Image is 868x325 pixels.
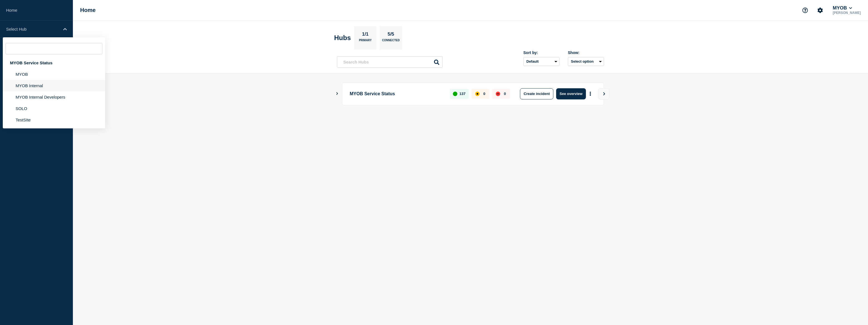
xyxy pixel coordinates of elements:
[386,31,396,39] p: 5/5
[523,57,559,66] select: Sort by
[520,88,553,99] button: Create incident
[483,92,485,96] p: 0
[496,92,500,96] div: down
[587,89,594,99] button: More actions
[568,50,604,55] div: Show:
[799,4,811,16] button: Support
[832,5,853,11] button: MYOB
[359,39,372,45] p: Primary
[453,92,457,96] div: up
[504,92,506,96] p: 0
[814,4,826,16] button: Account settings
[568,57,604,66] button: Select option
[460,92,466,96] p: 137
[832,11,862,15] p: [PERSON_NAME]
[350,88,443,99] p: MYOB Service Status
[3,91,105,103] li: MYOB Internal Developers
[334,34,351,42] h2: Hubs
[475,92,480,96] div: affected
[3,69,105,80] li: MYOB
[3,114,105,126] li: TestSIte
[3,57,105,69] div: MYOB Service Status
[556,88,586,99] button: See overview
[337,56,443,68] input: Search Hubs
[3,103,105,114] li: SOLO
[360,31,371,39] p: 1/1
[382,39,400,45] p: Connected
[3,80,105,91] li: MYOB Internal
[80,7,96,13] h1: Home
[336,92,339,96] button: Show Connected Hubs
[523,50,559,55] div: Sort by:
[598,88,609,99] button: View
[6,27,60,31] p: Select Hub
